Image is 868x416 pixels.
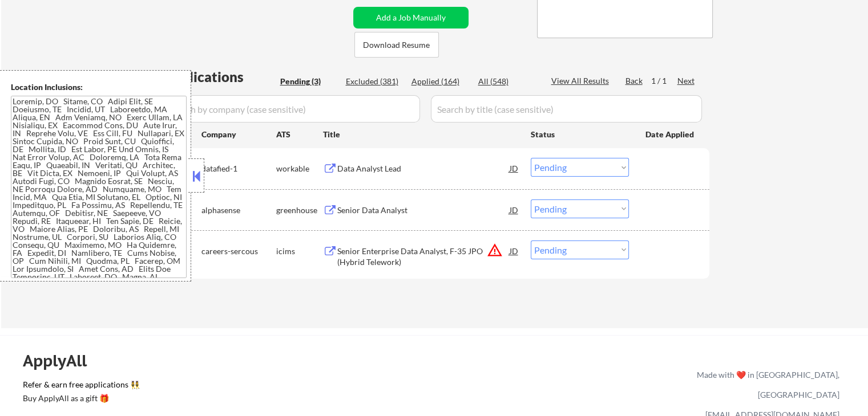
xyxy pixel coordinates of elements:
div: View All Results [551,75,612,87]
div: Company [201,129,276,140]
div: Senior Enterprise Data Analyst, F-35 JPO (Hybrid Telework) [337,246,510,268]
div: greenhouse [276,205,323,216]
div: Buy ApplyAll as a gift 🎁 [23,394,137,402]
button: Add a Job Manually [353,7,469,28]
a: Buy ApplyAll as a gift 🎁 [23,393,137,407]
div: Excluded (381) [346,76,403,87]
div: Date Applied [645,129,696,140]
input: Search by title (case sensitive) [431,95,702,123]
div: JD [508,158,520,178]
div: JD [508,240,520,261]
button: warning_amber [487,242,503,258]
div: Senior Data Analyst [337,205,510,216]
div: Pending (3) [280,76,337,87]
input: Search by company (case sensitive) [163,95,420,123]
div: ApplyAll [23,351,100,370]
div: JD [508,199,520,220]
div: datafied-1 [201,163,276,174]
div: ATS [276,129,323,140]
a: Refer & earn free applications 👯‍♀️ [23,381,458,393]
div: Applied (164) [411,76,469,87]
div: Made with ❤️ in [GEOGRAPHIC_DATA], [GEOGRAPHIC_DATA] [692,365,839,405]
div: icims [276,246,323,257]
div: All (548) [478,76,535,87]
div: Next [677,75,696,87]
div: careers-sercous [201,246,276,257]
div: Data Analyst Lead [337,163,510,174]
div: Status [531,124,629,144]
div: 1 / 1 [651,75,677,87]
button: Download Resume [354,32,439,58]
div: Title [323,129,520,140]
div: Location Inclusions: [11,81,187,93]
div: Back [625,75,644,87]
div: workable [276,163,323,174]
div: Applications [163,70,276,84]
div: alphasense [201,205,276,216]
